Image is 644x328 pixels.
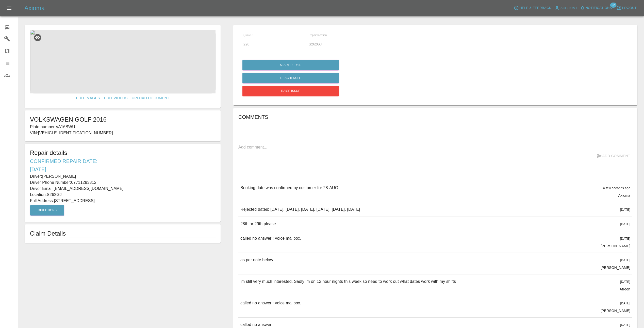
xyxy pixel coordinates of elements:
span: a few seconds ago [603,186,630,190]
p: Plate number: VA16BWU [30,124,216,130]
p: VIN: [VEHICLE_IDENTIFICATION_NUMBER] [30,130,216,136]
button: Directions [30,205,64,216]
span: Account [560,5,577,11]
button: Reschedule [242,73,339,83]
span: Notifications [586,5,612,11]
p: Location: S262GJ [30,192,216,198]
img: 3d640a5a-4a15-4e21-9610-6bb19044583b [30,30,216,93]
span: [DATE] [620,237,630,240]
h5: Axioma [24,4,45,12]
p: Booking date was confirmed by customer for 28-AUG [240,185,338,191]
h1: Claim Details [30,229,216,238]
h6: Comments [238,113,632,121]
span: Repair location [309,34,327,37]
p: called no answer [240,322,271,328]
button: Raise issue [242,86,339,96]
a: Upload Document [130,93,171,103]
p: Driver Email: [EMAIL_ADDRESS][DOMAIN_NAME] [30,186,216,192]
span: [DATE] [620,323,630,327]
span: [DATE] [620,280,630,284]
span: Help & Feedback [519,5,551,11]
button: Start Repair [242,60,339,70]
p: 28th or 29th please [240,221,276,227]
p: Axioma [618,193,630,198]
p: Driver Phone Number: 07711283312 [30,179,216,186]
button: Logout [615,4,638,12]
p: Rejected dates: [DATE], [DATE], [DATE], [DATE], [DATE], [DATE] [240,206,360,212]
a: Account [553,4,579,12]
p: [PERSON_NAME] [601,243,630,249]
h1: VOLKSWAGEN GOLF 2016 [30,116,216,124]
p: called no answer : voice mailbox. [240,300,301,306]
h6: Confirmed Repair Date: [DATE] [30,157,216,173]
p: [PERSON_NAME] [601,308,630,313]
span: 22 [610,3,616,8]
button: Notifications [579,4,613,12]
p: as per note below [240,257,273,263]
p: called no answer : voice mailbox. [240,235,301,241]
h5: Repair details [30,149,216,157]
a: Edit Videos [102,93,130,103]
span: Quote £ [243,34,253,37]
p: im still very much interested. Sadly im on 12 hour nights this week so need to work out what date... [240,278,456,285]
span: [DATE] [620,302,630,305]
p: Afreen [620,287,630,292]
p: Full Address: [STREET_ADDRESS] [30,198,216,204]
a: Edit Images [74,93,102,103]
p: [PERSON_NAME] [601,265,630,270]
span: Logout [622,5,637,11]
span: [DATE] [620,258,630,262]
p: Driver: [PERSON_NAME] [30,173,216,179]
button: Help & Feedback [513,4,552,12]
span: [DATE] [620,222,630,226]
span: [DATE] [620,208,630,211]
button: Open drawer [3,2,15,14]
